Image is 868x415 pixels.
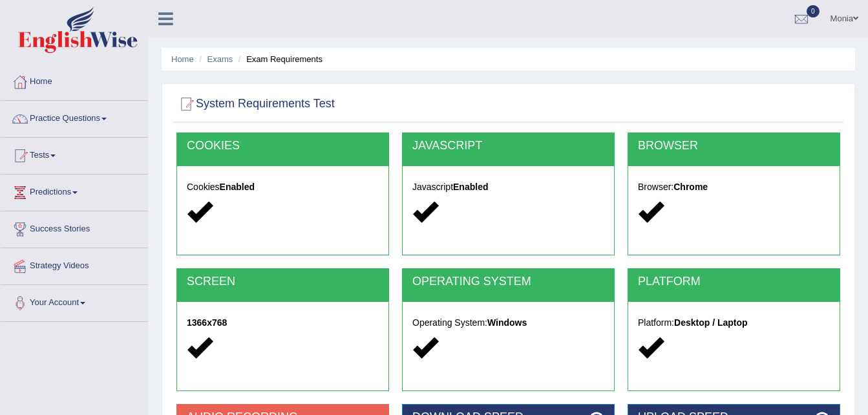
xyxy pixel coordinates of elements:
h2: JAVASCRIPT [412,140,604,153]
a: Home [171,54,194,64]
a: Success Stories [1,211,148,244]
h5: Platform: [638,318,830,328]
a: Exams [207,54,233,64]
h2: SCREEN [187,275,379,288]
h2: BROWSER [638,140,830,153]
strong: Windows [487,317,527,328]
strong: Enabled [453,182,488,192]
a: Home [1,64,148,96]
a: Strategy Videos [1,248,148,281]
strong: Desktop / Laptop [674,317,748,328]
a: Practice Questions [1,101,148,133]
a: Tests [1,138,148,170]
h2: COOKIES [187,140,379,153]
h5: Operating System: [412,318,604,328]
strong: Enabled [220,182,255,192]
li: Exam Requirements [235,53,323,65]
span: 0 [807,5,820,17]
strong: Chrome [673,182,708,192]
h5: Cookies [187,182,379,192]
h2: System Requirements Test [176,94,335,114]
a: Your Account [1,285,148,317]
h2: PLATFORM [638,275,830,288]
h2: OPERATING SYSTEM [412,275,604,288]
a: Predictions [1,175,148,207]
h5: Javascript [412,182,604,192]
strong: 1366x768 [187,317,227,328]
h5: Browser: [638,182,830,192]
